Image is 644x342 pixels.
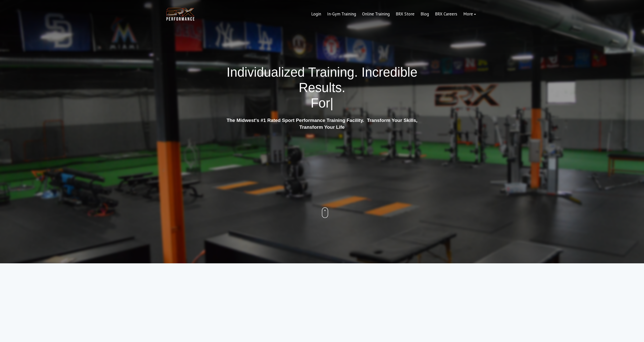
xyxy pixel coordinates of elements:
h1: Individualized Training. Incredible Results. [225,65,420,111]
a: BRX Store [393,8,418,20]
a: BRX Careers [432,8,460,20]
a: Blog [418,8,432,20]
a: In-Gym Training [324,8,359,20]
span: For [311,96,330,110]
strong: The Midwest's #1 Rated Sport Performance Training Facility. Transform Your Skills, Transform Your... [226,118,417,130]
div: Navigation Menu [308,8,479,20]
span: | [330,96,333,110]
a: Login [308,8,324,20]
a: More [460,8,479,20]
a: Online Training [359,8,393,20]
img: BRX Transparent Logo-2 [165,7,196,22]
